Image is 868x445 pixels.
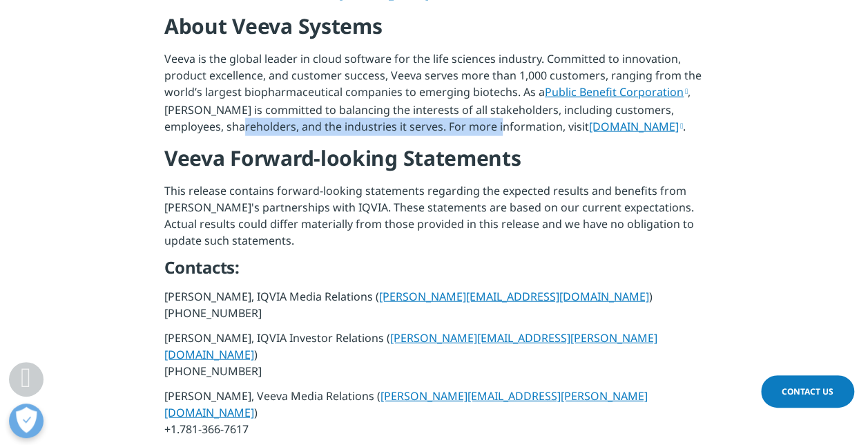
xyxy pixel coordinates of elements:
[9,404,44,438] button: Open Preferences
[164,330,657,362] a: [PERSON_NAME][EMAIL_ADDRESS][PERSON_NAME][DOMAIN_NAME]
[164,288,704,330] p: [PERSON_NAME], IQVIA Media Relations ( ) [PHONE_NUMBER]
[589,119,683,134] a: [DOMAIN_NAME]
[164,388,648,420] a: [PERSON_NAME][EMAIL_ADDRESS][PERSON_NAME][DOMAIN_NAME]
[379,289,649,304] a: [PERSON_NAME][EMAIL_ADDRESS][DOMAIN_NAME]
[164,256,240,278] strong: Contacts:
[782,386,833,397] span: Contact Us
[761,375,854,408] a: Contact Us
[164,330,704,388] p: [PERSON_NAME], IQVIA Investor Relations ( ) [PHONE_NUMBER]
[164,12,704,50] h4: About Veeva Systems
[545,84,688,100] a: Public Benefit Corporation
[164,50,704,144] p: Veeva is the global leader in cloud software for the life sciences industry. Committed to innovat...
[164,182,704,257] p: This release contains forward-looking statements regarding the expected results and benefits from...
[164,144,704,182] h4: Veeva Forward-looking Statements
